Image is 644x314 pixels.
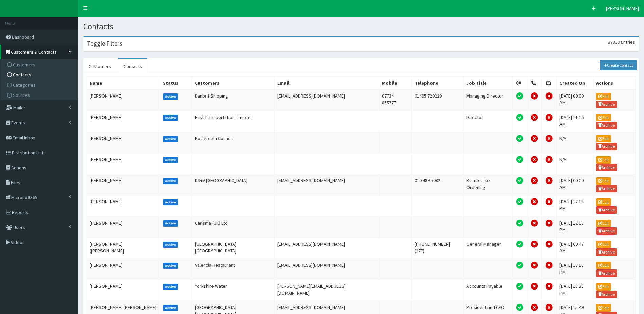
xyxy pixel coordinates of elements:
span: Entries [621,39,635,45]
a: Archive [596,122,617,129]
span: Reports [12,209,29,215]
td: [DATE] 12:13 PM [556,216,593,238]
a: Categories [2,80,78,90]
span: Actions [11,164,26,171]
td: Rotterdam Council [192,132,274,153]
td: [DATE] 13:38 PM [556,280,593,301]
span: Distribution Lists [12,150,46,156]
a: Archive [596,291,617,298]
td: [DATE] 12:13 PM [556,195,593,216]
td: [PERSON_NAME] [87,195,160,216]
a: Archive [596,143,617,150]
td: 07734 855777 [379,89,411,111]
td: [PERSON_NAME] [87,153,160,174]
a: Edit [596,283,611,291]
td: DS+V [GEOGRAPHIC_DATA] [192,174,274,195]
a: Sources [2,90,78,100]
td: [DATE] 11:16 AM [556,111,593,132]
td: [EMAIL_ADDRESS][DOMAIN_NAME] [274,174,379,195]
h1: Contacts [83,22,639,31]
label: Active [163,263,178,269]
span: Files [11,179,20,186]
td: [PERSON_NAME] [87,89,160,111]
th: Telephone Permission [527,77,542,90]
label: Active [163,284,178,290]
th: Mobile [379,77,411,90]
a: Edit [596,262,611,269]
label: Active [163,305,178,311]
a: Edit [596,156,611,164]
a: Edit [596,93,611,100]
span: Mailer [13,105,25,111]
td: Managing Director [464,89,513,111]
a: Edit [596,220,611,227]
a: Archive [596,101,617,108]
td: East Transportation Limited [192,111,274,132]
a: Archive [596,248,617,256]
td: [PHONE_NUMBER] (277) [412,238,464,259]
label: Active [163,136,178,142]
td: Danbrit Shipping [192,89,274,111]
td: Ruimteliijke Ordening [464,174,513,195]
td: Yorkshire Water [192,280,274,301]
span: Events [11,120,25,126]
td: Carisma (UK) Ltd [192,216,274,238]
a: Customers [2,59,78,70]
a: Edit [596,114,611,121]
td: Valencia Restaurant [192,259,274,280]
td: [DATE] 09:47 AM [556,238,593,259]
a: Archive [596,164,617,171]
span: Categories [13,82,36,88]
td: [DATE] 18:18 PM [556,259,593,280]
a: Contacts [2,70,78,80]
td: [PERSON_NAME] [87,174,160,195]
span: 37839 [608,39,620,45]
a: Edit [596,177,611,185]
th: Post Permission [542,77,556,90]
td: [EMAIL_ADDRESS][DOMAIN_NAME] [274,89,379,111]
label: Active [163,115,178,121]
h3: Toggle Filters [87,40,122,47]
label: Active [163,199,178,205]
span: Sources [13,92,30,98]
a: Edit [596,135,611,142]
th: Telephone [412,77,464,90]
td: Accounts Payable [464,280,513,301]
td: General Manager [464,238,513,259]
a: Create Contact [600,60,637,70]
td: [PERSON_NAME] [87,132,160,153]
a: Archive [596,227,617,235]
td: 010 489 5082 [412,174,464,195]
label: Active [163,157,178,163]
td: Director [464,111,513,132]
span: Customers [13,62,35,68]
label: Active [163,178,178,184]
span: Dashboard [12,34,34,40]
th: Actions [593,77,635,90]
label: Active [163,242,178,248]
span: Email Inbox [13,135,35,141]
span: [PERSON_NAME] [606,5,639,12]
a: Edit [596,241,611,248]
label: Active [163,93,178,100]
td: [PERSON_NAME] ([PERSON_NAME] [87,238,160,259]
th: Name [87,77,160,90]
th: Email [274,77,379,90]
td: [PERSON_NAME][EMAIL_ADDRESS][DOMAIN_NAME] [274,280,379,301]
td: 01405 720220 [412,89,464,111]
td: [PERSON_NAME] [87,111,160,132]
a: Edit [596,304,611,312]
span: Users [13,224,25,230]
span: Contacts [13,72,31,78]
a: Edit [596,198,611,206]
label: Active [163,220,178,226]
td: N/A [556,132,593,153]
td: [DATE] 00:00 AM [556,174,593,195]
a: Contacts [118,59,147,73]
a: Archive [596,185,617,192]
td: [EMAIL_ADDRESS][DOMAIN_NAME] [274,238,379,259]
th: Created On [556,77,593,90]
th: Email Permission [512,77,527,90]
th: Status [160,77,192,90]
span: Customers & Contacts [11,49,57,55]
